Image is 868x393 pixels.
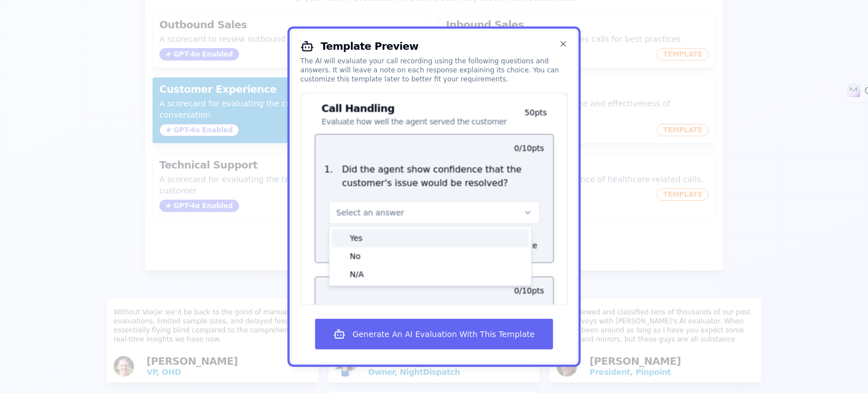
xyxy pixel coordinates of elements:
h2: Template Preview [301,39,568,53]
p: Evaluate how well the agent served the customer [322,115,507,127]
p: 0 / 10 pts [514,142,544,153]
div: The AI will evaluate your call recording using the following questions and answers. It will leave... [301,56,568,83]
button: Generate An AI Evaluation With This Template [315,319,553,349]
p: Did the agent show confidence that the customer's issue would be resolved? [342,162,544,189]
div: Yes [332,228,529,247]
p: 50 pts [509,106,546,127]
span: Select an answer [336,206,404,218]
p: 1 . [320,162,337,189]
div: No [332,247,529,265]
h3: Call Handling [322,103,509,127]
div: N/A [332,265,529,283]
p: 0 / 10 pts [514,284,544,296]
